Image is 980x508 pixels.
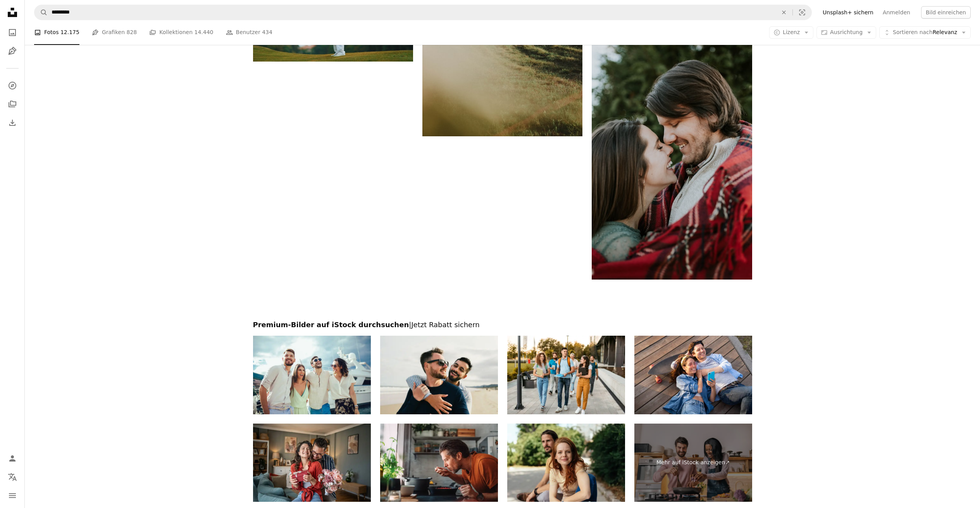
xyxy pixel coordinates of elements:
img: Freunde zu Fuß am Hafen eines touristischen Seebades mit Booten im Hintergrund [253,336,371,414]
button: Löschen [775,5,792,20]
span: 434 [262,28,272,37]
span: Relevanz [893,29,957,36]
a: Grafiken 828 [92,20,137,45]
a: Bisherige Downloads [5,115,20,130]
button: Ausrichtung [816,26,876,39]
span: 14.440 [195,28,214,37]
a: Anmelden / Registrieren [5,451,20,466]
button: Lizenz [769,26,813,39]
img: Studenten, die auf dem Universitätscampus spazieren gehen [507,336,625,414]
img: Liebevolles junges schwules Paar umarmt sich, während es zusammen an einem Strand steht [380,336,498,414]
img: Schöne junge Mann Verkostung Sauce mit einem Mischlöffel in einer Küche [380,424,498,502]
span: | Jetzt Rabatt sichern [409,321,479,329]
button: Menü [5,488,20,503]
img: Mann und Frau lachen sich aus [592,39,752,280]
img: Junger Mann überrascht seine Freundin mit einem Geschenk und Blumen zu Hause [253,424,371,502]
img: Draufsicht auf Mann und Frau mit Skateboard, die Videos oder Fotos auf dem Smartphone ansehen [634,336,752,414]
a: Unsplash+ sichern [818,6,878,19]
a: Startseite — Unsplash [5,5,20,22]
button: Sprache [5,469,20,485]
a: Kollektionen [5,96,20,112]
button: Unsplash suchen [34,5,48,20]
span: 828 [126,28,137,37]
button: Visuelle Suche [793,5,811,20]
a: Fotos [5,25,20,40]
button: Sortieren nachRelevanz [879,26,971,39]
form: Finden Sie Bildmaterial auf der ganzen Webseite [34,5,812,20]
a: Mann und Frau lachen sich aus [592,156,752,163]
a: Kollektionen 14.440 [149,20,213,45]
a: Mehr auf iStock anzeigen↗ [634,424,752,502]
a: Grafiken [5,43,20,59]
span: Lizenz [783,29,800,35]
a: Benutzer 434 [226,20,272,45]
a: Entdecken [5,78,20,93]
img: Junge Frau lehnt sich an die Kamera [507,424,625,502]
a: Anmelden [878,6,915,19]
span: Sortieren nach [893,29,933,35]
span: Ausrichtung [830,29,863,35]
button: Bild einreichen [921,6,971,19]
h2: Premium-Bilder auf iStock durchsuchen [253,320,752,330]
